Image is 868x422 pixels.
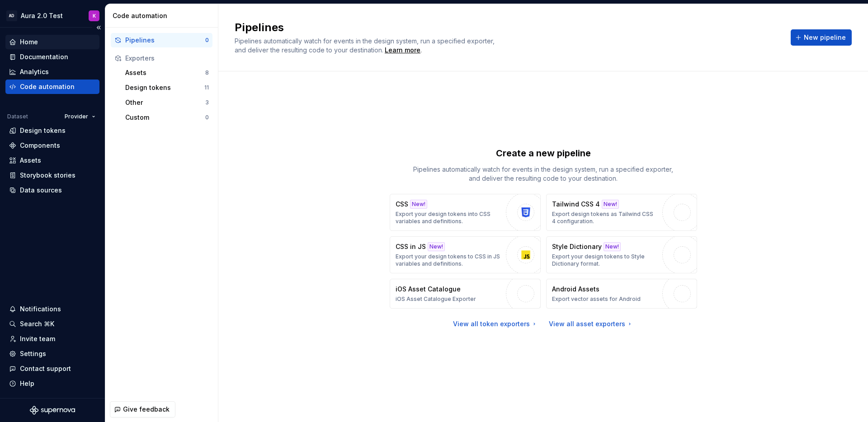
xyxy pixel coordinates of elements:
div: 0 [205,114,209,121]
p: iOS Asset Catalogue Exporter [396,295,476,303]
button: CSSNew!Export your design tokens into CSS variables and definitions. [390,194,541,231]
div: Home [20,38,38,47]
div: 11 [204,84,209,91]
a: Assets [5,153,99,168]
div: Documentation [20,52,68,61]
button: Contact support [5,361,99,376]
div: Exporters [125,54,209,63]
a: Invite team [5,332,99,346]
a: Analytics [5,65,99,79]
a: Home [5,35,99,49]
button: Custom0 [122,110,212,125]
button: Tailwind CSS 4New!Export design tokens as Tailwind CSS 4 configuration. [546,194,697,231]
p: Android Assets [552,285,599,294]
a: View all token exporters [453,319,538,328]
button: Search ⌘K [5,317,99,331]
button: Pipelines0 [111,33,212,47]
div: Analytics [20,67,49,76]
div: New! [602,200,619,209]
p: Tailwind CSS 4 [552,200,600,209]
div: Assets [125,68,205,77]
p: CSS in JS [396,242,426,251]
a: Storybook stories [5,168,99,183]
a: Data sources [5,183,99,197]
div: Code automation [20,82,75,91]
div: Search ⌘K [20,319,54,328]
p: Pipelines automatically watch for events in the design system, run a specified exporter, and deli... [408,165,679,183]
div: Assets [20,156,41,165]
p: Create a new pipeline [496,147,591,159]
button: Design tokens11 [122,80,212,95]
a: View all asset exporters [549,319,633,328]
p: Style Dictionary [552,242,602,251]
a: Documentation [5,50,99,64]
span: New pipeline [804,33,846,42]
a: Settings [5,347,99,361]
span: . [383,47,422,54]
button: Style DictionaryNew!Export your design tokens to Style Dictionary format. [546,236,697,273]
div: Storybook stories [20,171,75,180]
div: AD [6,10,17,21]
button: Help [5,376,99,391]
span: Provider [65,113,88,120]
p: CSS [396,200,408,209]
div: 8 [205,69,209,76]
a: Learn more [385,46,420,55]
p: iOS Asset Catalogue [396,285,461,294]
div: Notifications [20,305,61,314]
div: Data sources [20,186,62,195]
div: K [93,12,96,19]
div: Components [20,141,60,150]
a: Components [5,138,99,153]
button: ADAura 2.0 TestK [2,6,103,25]
button: iOS Asset CatalogueiOS Asset Catalogue Exporter [390,279,541,309]
button: Give feedback [110,401,175,417]
div: Dataset [7,113,28,120]
button: Android AssetsExport vector assets for Android [546,279,697,309]
div: Design tokens [20,126,66,135]
span: Give feedback [123,405,170,414]
span: Pipelines automatically watch for events in the design system, run a specified exporter, and deli... [235,37,496,54]
button: Other3 [122,95,212,110]
h2: Pipelines [235,20,780,35]
button: New pipeline [791,29,852,46]
div: Custom [125,113,205,122]
div: Settings [20,349,46,358]
div: 0 [205,37,209,44]
div: Aura 2.0 Test [21,11,63,20]
p: Export your design tokens to CSS in JS variables and definitions. [396,253,501,267]
p: Export your design tokens to Style Dictionary format. [552,253,658,267]
div: Contact support [20,364,71,373]
div: Invite team [20,334,55,343]
svg: Supernova Logo [30,406,75,415]
div: Code automation [113,11,214,20]
button: CSS in JSNew!Export your design tokens to CSS in JS variables and definitions. [390,236,541,273]
button: Notifications [5,302,99,316]
div: Other [125,98,205,107]
div: 3 [205,99,209,106]
div: Help [20,379,34,388]
button: Assets8 [122,66,212,80]
div: New! [410,200,427,209]
button: Collapse sidebar [92,21,105,34]
a: Design tokens [5,123,99,138]
div: New! [604,242,621,251]
a: Code automation [5,80,99,94]
p: Export vector assets for Android [552,295,641,303]
p: Export your design tokens into CSS variables and definitions. [396,211,501,225]
p: Export design tokens as Tailwind CSS 4 configuration. [552,211,658,225]
div: Pipelines [125,36,205,45]
button: Provider [61,110,99,123]
div: Design tokens [125,83,204,92]
div: New! [428,242,445,251]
